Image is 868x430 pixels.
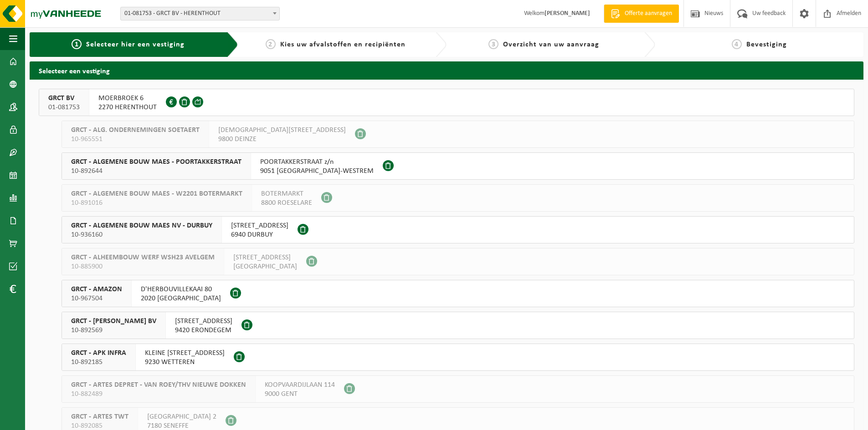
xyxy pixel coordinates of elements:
strong: [PERSON_NAME] [544,10,590,17]
span: 9420 ERONDEGEM [175,326,232,335]
span: 9051 [GEOGRAPHIC_DATA]-WESTREM [260,167,374,176]
span: D'HERBOUVILLEKAAI 80 [141,285,221,294]
span: 3 [488,39,498,49]
span: 10-936160 [71,230,212,239]
span: Offerte aanvragen [622,9,674,18]
span: BOTERMARKT [261,189,312,198]
span: 6940 DURBUY [231,230,288,239]
span: [GEOGRAPHIC_DATA] 2 [147,412,216,421]
span: GRCT - ARTES DEPRET - VAN ROEY/THV NIEUWE DOKKEN [71,380,246,390]
span: 01-081753 - GRCT BV - HERENTHOUT [120,7,280,20]
span: 9230 WETTEREN [145,358,225,367]
button: GRCT - ALGEMENE BOUW MAES NV - DURBUY 10-936160 [STREET_ADDRESS]6940 DURBUY [62,216,854,243]
span: 01-081753 [48,103,80,112]
span: 8800 ROESELARE [261,198,312,207]
span: 2020 [GEOGRAPHIC_DATA] [141,294,221,303]
span: 01-081753 - GRCT BV - HERENTHOUT [121,7,279,20]
span: Selecteer hier een vestiging [86,41,185,48]
span: 10-885900 [71,262,215,271]
span: MOERBROEK 6 [98,94,157,103]
span: [STREET_ADDRESS] [175,317,232,326]
span: 10-892644 [71,167,241,176]
span: 2270 HERENTHOUT [98,103,157,112]
button: GRCT - [PERSON_NAME] BV 10-892569 [STREET_ADDRESS]9420 ERONDEGEM [62,312,854,339]
span: 10-882489 [71,390,246,399]
span: 9800 DEINZE [218,135,346,144]
span: 10-892569 [71,326,156,335]
span: KOOPVAARDIJLAAN 114 [265,380,335,390]
span: GRCT - ALHEEMBOUW WERF WSH23 AVELGEM [71,253,215,262]
span: KLEINE [STREET_ADDRESS] [145,349,225,358]
button: GRCT BV 01-081753 MOERBROEK 62270 HERENTHOUT [39,89,854,116]
button: GRCT - AMAZON 10-967504 D'HERBOUVILLEKAAI 802020 [GEOGRAPHIC_DATA] [62,280,854,307]
span: [DEMOGRAPHIC_DATA][STREET_ADDRESS] [218,126,346,135]
span: GRCT - ARTES TWT [71,412,128,421]
span: GRCT - ALGEMENE BOUW MAES NV - DURBUY [71,221,212,230]
span: 10-892185 [71,358,126,367]
span: 4 [732,39,742,49]
span: GRCT - AMAZON [71,285,122,294]
span: [GEOGRAPHIC_DATA] [233,262,297,271]
span: Bevestiging [746,41,787,48]
button: GRCT - ALGEMENE BOUW MAES - POORTAKKERSTRAAT 10-892644 POORTAKKERSTRAAT z/n9051 [GEOGRAPHIC_DATA]... [62,152,854,180]
button: GRCT - APK INFRA 10-892185 KLEINE [STREET_ADDRESS]9230 WETTEREN [62,344,854,371]
span: GRCT BV [48,94,80,103]
span: 1 [72,39,82,49]
a: Offerte aanvragen [604,5,679,23]
span: [STREET_ADDRESS] [233,253,297,262]
span: GRCT - ALGEMENE BOUW MAES - W2201 BOTERMARKT [71,189,242,198]
span: [STREET_ADDRESS] [231,221,288,230]
span: GRCT - APK INFRA [71,349,126,358]
span: POORTAKKERSTRAAT z/n [260,157,374,167]
span: GRCT - ALG. ONDERNEMINGEN SOETAERT [71,126,200,135]
span: GRCT - [PERSON_NAME] BV [71,317,156,326]
span: GRCT - ALGEMENE BOUW MAES - POORTAKKERSTRAAT [71,157,241,167]
span: Kies uw afvalstoffen en recipiënten [280,41,406,48]
span: 9000 GENT [265,390,335,399]
span: 2 [266,39,276,49]
h2: Selecteer een vestiging [30,61,863,79]
span: Overzicht van uw aanvraag [503,41,599,48]
span: 10-967504 [71,294,122,303]
span: 10-891016 [71,198,242,207]
span: 10-965551 [71,135,200,144]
